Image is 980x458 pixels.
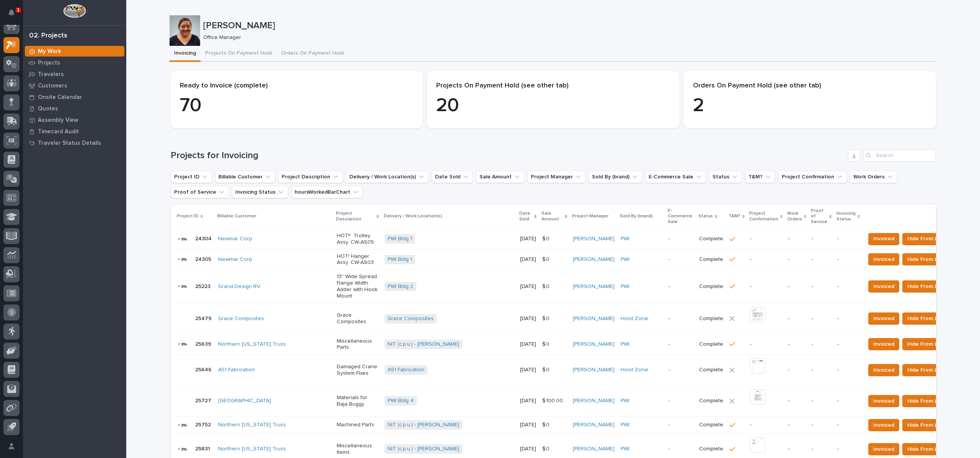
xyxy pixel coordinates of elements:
button: Hide From List [902,280,948,293]
p: HOT! Hanger Assy. CW-AS03 [337,253,378,266]
p: $ 0 [542,314,551,322]
p: 25752 [195,420,212,428]
p: Office Manager [203,34,931,41]
p: Ready to Invoice (complete) [180,82,414,90]
a: PWI Bldg 1 [388,256,412,263]
p: [DATE] [520,341,536,348]
a: [PERSON_NAME] [573,367,615,373]
p: E-Commerce Sale [668,207,694,226]
button: Hide From List [902,364,948,376]
p: - [837,236,859,242]
p: - [812,367,831,373]
button: Invoiced [868,253,899,265]
button: Invoiced [868,395,899,407]
tr: 2522325223 Grand Design RV 13" Wide Spread Flange Width Adder with Hook MountPWI Bldg 2 [DATE]$ 0... [171,270,960,303]
p: 13" Wide Spread Flange Width Adder with Hook Mount [337,274,378,299]
p: - [812,236,831,242]
button: Invoicing [170,46,201,62]
button: Project Confirmation [778,171,847,183]
span: Hide From List [907,366,943,375]
a: Northern [US_STATE] Truss [218,341,286,348]
p: 24304 [195,234,213,242]
div: 02. Projects [29,32,67,40]
p: $ 100.00 [542,396,564,404]
p: - [750,422,782,428]
p: [DATE] [520,422,536,428]
a: Grace Composites [218,316,264,322]
p: [DATE] [520,236,536,242]
p: My Work [38,48,61,55]
p: Complete [699,341,723,348]
button: Date Sold [432,171,473,183]
p: Date Sold [519,209,533,223]
p: Travelers [38,71,64,78]
a: NIT (c.p.u.) - [PERSON_NAME] [388,446,459,452]
p: - [837,446,859,452]
p: - [669,446,693,452]
p: Complete [699,398,723,404]
button: Hide From List [902,253,948,265]
a: A51 Fabrication [218,367,255,373]
button: hoursWorkedBarChart [291,186,363,198]
p: Sale Amount [541,209,563,223]
a: [PERSON_NAME] [573,256,615,263]
p: - [837,422,859,428]
p: - [669,236,693,242]
p: - [837,283,859,290]
input: Search [863,149,936,162]
button: Orders On Payment Hold [276,46,348,62]
a: NIT (c.p.u.) - [PERSON_NAME] [388,341,459,348]
button: Project ID [171,171,212,183]
a: Newmar Corp [218,256,252,263]
button: Notifications [3,5,20,21]
button: Hide From List [902,419,948,431]
a: Projects [23,57,126,68]
p: Delivery / Work Location(s) [384,212,442,220]
p: 70 [180,94,414,117]
p: - [669,398,693,404]
span: Invoiced [873,366,894,375]
a: [PERSON_NAME] [573,398,615,404]
button: Invoiced [868,280,899,293]
button: Sold By (brand) [589,171,642,183]
a: [PERSON_NAME] [573,341,615,348]
p: Billable Customer [217,212,256,220]
button: Proof of Service [171,186,229,198]
p: $ 0 [542,420,551,428]
a: Northern [US_STATE] Truss [218,422,286,428]
p: Project Description [336,209,375,223]
p: - [669,422,693,428]
button: Invoiced [868,338,899,350]
a: PWI [621,236,629,242]
p: - [812,283,831,290]
a: PWI [621,256,629,263]
p: - [788,236,806,242]
span: Invoiced [873,234,894,243]
p: Complete [699,316,723,322]
a: Grace Composites [388,316,434,322]
p: - [812,256,831,263]
p: $ 0 [542,255,551,263]
a: Newmar Corp [218,236,252,242]
p: [DATE] [520,256,536,263]
a: PWI [621,398,629,404]
p: Project Manager [572,212,608,220]
img: Workspace Logo [63,4,86,18]
p: - [812,422,831,428]
p: - [788,398,806,404]
p: HOT!! Trolley Assy. CW-AS05 [337,233,378,246]
p: - [669,283,693,290]
p: Customers [38,83,67,89]
p: [PERSON_NAME] [203,20,934,31]
a: [PERSON_NAME] [573,446,615,452]
tr: 2572725727 [GEOGRAPHIC_DATA] Materials for Baja BuggyPWI Bldg 4 [DATE]$ 100.00$ 100.00 [PERSON_NA... [171,385,960,416]
a: PWI [621,283,629,290]
tr: 2547925479 Grace Composites Grace CompositesGrace Composites [DATE]$ 0$ 0 [PERSON_NAME] Hoist Zon... [171,303,960,334]
p: - [750,283,782,290]
button: Project Description [278,171,343,183]
span: Invoiced [873,255,894,264]
button: Invoiced [868,233,899,245]
button: Hide From List [902,312,948,325]
p: Complete [699,422,723,428]
span: Hide From List [907,255,943,264]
